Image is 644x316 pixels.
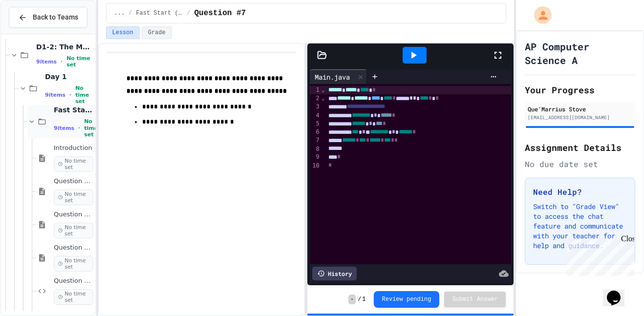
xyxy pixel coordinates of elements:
[45,72,93,81] span: Day 1
[54,289,93,305] span: No time set
[9,7,87,28] button: Back to Teams
[187,9,190,17] span: /
[452,295,498,303] span: Submit Answer
[136,9,183,17] span: Fast Start (15 mins)
[78,124,80,132] span: •
[194,7,246,19] span: Question #7
[75,85,93,105] span: No time set
[54,256,93,272] span: No time set
[54,190,93,205] span: No time set
[310,128,321,136] div: 6
[84,118,98,138] span: No time set
[54,244,93,252] span: Question #3
[563,234,634,276] iframe: chat widget
[310,136,321,145] div: 7
[54,125,74,131] span: 9 items
[129,9,132,17] span: /
[36,59,57,65] span: 9 items
[69,91,71,99] span: •
[106,26,140,39] button: Lesson
[310,94,321,103] div: 2
[54,105,93,114] span: Fast Start (15 mins)
[310,153,321,161] div: 9
[310,69,367,84] div: Main.java
[310,111,321,120] div: 4
[525,40,635,67] h1: AP Computer Science A
[312,267,357,280] div: History
[36,42,93,51] span: D1-2: The Math Class
[310,162,321,170] div: 10
[54,156,93,172] span: No time set
[4,4,67,62] div: Chat with us now!Close
[603,277,634,306] iframe: chat widget
[374,291,440,308] button: Review pending
[54,223,93,238] span: No time set
[54,177,93,186] span: Question #1
[310,72,355,82] div: Main.java
[525,83,635,97] h2: Your Progress
[444,292,506,307] button: Submit Answer
[362,295,365,303] span: 1
[358,295,361,303] span: /
[310,145,321,153] div: 8
[54,277,93,285] span: Question #4
[348,295,356,304] span: -
[66,55,93,68] span: No time set
[533,186,627,198] h3: Need Help?
[533,202,627,251] p: Switch to "Grade View" to access the chat feature and communicate with your teacher for help and ...
[54,144,93,152] span: Introduction
[524,4,554,26] div: My Account
[45,92,65,98] span: 9 items
[310,86,321,94] div: 1
[310,120,321,128] div: 5
[142,26,172,39] button: Grade
[321,86,325,93] span: Fold line
[525,141,635,154] h2: Assignment Details
[525,158,635,170] div: No due date set
[528,114,632,121] div: [EMAIL_ADDRESS][DOMAIN_NAME]
[528,105,632,113] div: Que'Marrius Stove
[321,95,325,102] span: Fold line
[114,9,125,17] span: ...
[54,211,93,219] span: Question #2
[61,58,63,65] span: •
[310,103,321,111] div: 3
[33,12,78,22] span: Back to Teams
